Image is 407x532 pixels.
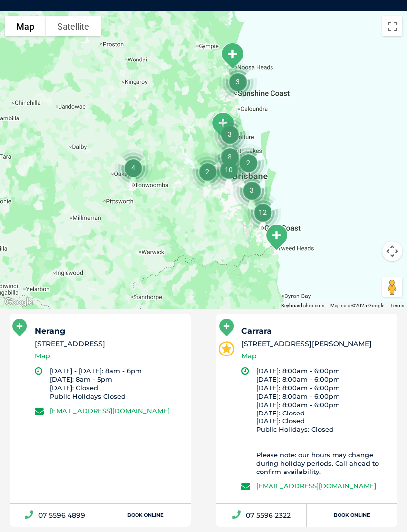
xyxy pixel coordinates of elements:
[382,277,402,297] button: Drag Pegman onto the map to open Street View
[390,303,404,308] a: Terms
[330,303,384,308] span: Map data ©2025 Google
[5,16,46,36] button: Show street map
[241,327,388,335] h5: Carrara
[50,407,170,414] a: [EMAIL_ADDRESS][DOMAIN_NAME]
[10,504,100,527] a: 07 5596 4899
[206,147,252,192] div: 10
[2,296,35,309] img: Google
[207,134,253,179] div: 8
[240,189,285,235] div: 12
[50,367,182,401] li: [DATE] - [DATE]: 8am - 6pm [DATE]: 8am - 5pm [DATE]: Closed Public Holidays Closed
[185,149,230,194] div: 2
[35,327,182,335] h5: Nerang
[35,339,182,349] li: [STREET_ADDRESS]
[207,112,253,157] div: 3
[256,482,376,490] a: [EMAIL_ADDRESS][DOMAIN_NAME]
[215,59,261,105] div: 3
[281,302,324,309] button: Keyboard shortcuts
[241,339,388,349] li: [STREET_ADDRESS][PERSON_NAME]
[46,16,101,36] button: Show satellite imagery
[2,296,35,309] a: Click to see this area on Google Maps
[382,241,402,261] button: Map camera controls
[256,367,388,476] li: [DATE]: 8:00am - 6:00pm [DATE]: 8:00am - 6:00pm [DATE]: 8:00am - 6:00pm [DATE]: 8:00am - 6:00pm [...
[100,504,191,527] a: Book Online
[216,504,307,527] a: 07 5596 2322
[206,108,239,143] div: Morayfield
[382,16,402,36] button: Toggle fullscreen view
[35,351,50,362] a: Map
[110,145,156,190] div: 4
[241,351,257,362] a: Map
[260,220,293,255] div: Tweed Heads
[307,504,397,527] a: Book Online
[216,38,249,73] div: Noosa Civic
